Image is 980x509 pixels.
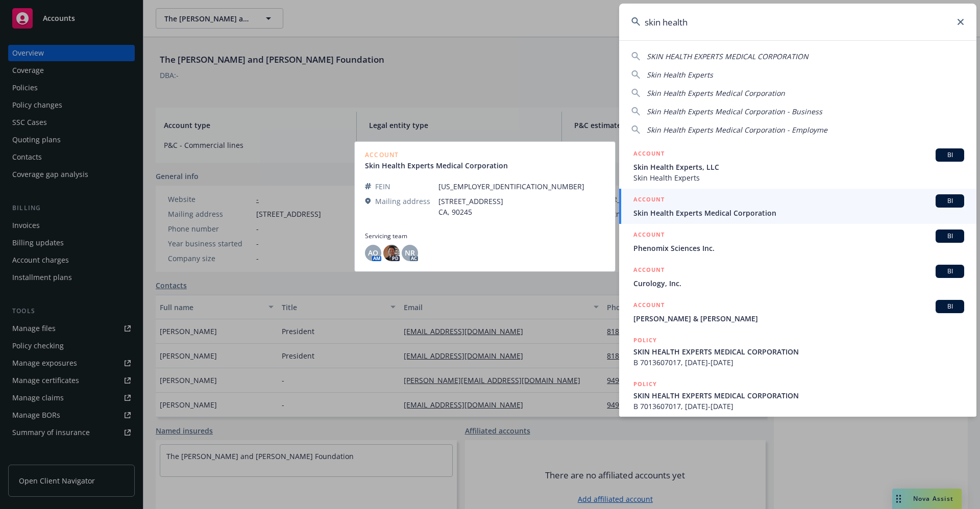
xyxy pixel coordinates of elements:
[619,294,976,329] a: ACCOUNTBI[PERSON_NAME] & [PERSON_NAME]
[633,357,964,368] span: B 7013607017, [DATE]-[DATE]
[647,88,785,98] span: Skin Health Experts Medical Corporation
[633,230,665,242] h5: ACCOUNT
[619,329,976,373] a: POLICYSKIN HEALTH EXPERTS MEDICAL CORPORATIONB 7013607017, [DATE]-[DATE]
[633,243,964,253] span: Phenomix Sciences Inc.
[940,150,960,160] span: BI
[633,208,964,218] span: Skin Health Experts Medical Corporation
[633,148,665,161] h5: ACCOUNT
[633,313,964,324] span: [PERSON_NAME] & [PERSON_NAME]
[619,143,976,189] a: ACCOUNTBISkin Health Experts, LLCSkin Health Experts
[633,194,665,207] h5: ACCOUNT
[647,70,713,80] span: Skin Health Experts
[633,335,657,345] h5: POLICY
[647,52,808,61] span: SKIN HEALTH EXPERTS MEDICAL CORPORATION
[633,300,665,312] h5: ACCOUNT
[619,189,976,224] a: ACCOUNTBISkin Health Experts Medical Corporation
[940,302,960,311] span: BI
[647,125,827,135] span: Skin Health Experts Medical Corporation - Employme
[633,162,964,172] span: Skin Health Experts, LLC
[940,267,960,276] span: BI
[633,401,964,412] span: B 7013607017, [DATE]-[DATE]
[633,379,657,389] h5: POLICY
[619,4,976,40] input: Search...
[940,232,960,241] span: BI
[633,265,665,277] h5: ACCOUNT
[633,278,964,289] span: Curology, Inc.
[619,224,976,259] a: ACCOUNTBIPhenomix Sciences Inc.
[647,107,822,116] span: Skin Health Experts Medical Corporation - Business
[619,373,976,417] a: POLICYSKIN HEALTH EXPERTS MEDICAL CORPORATIONB 7013607017, [DATE]-[DATE]
[633,172,964,183] span: Skin Health Experts
[633,346,964,357] span: SKIN HEALTH EXPERTS MEDICAL CORPORATION
[619,259,976,294] a: ACCOUNTBICurology, Inc.
[633,390,964,401] span: SKIN HEALTH EXPERTS MEDICAL CORPORATION
[940,196,960,206] span: BI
